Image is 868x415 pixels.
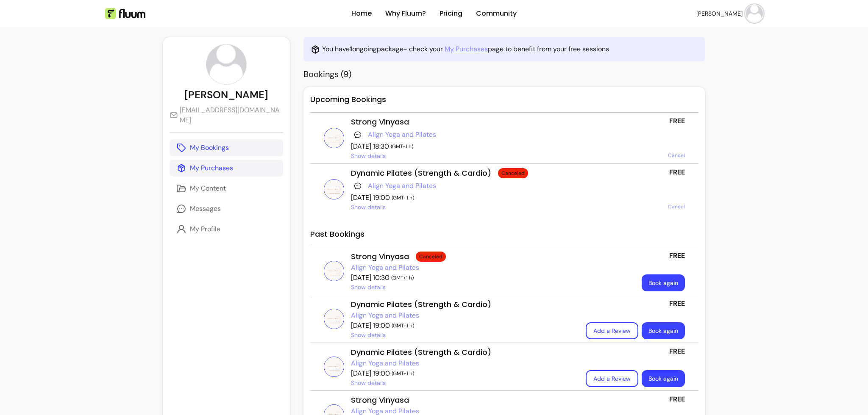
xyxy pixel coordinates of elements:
[696,9,743,18] span: [PERSON_NAME]
[170,160,283,177] a: My Purchases
[351,203,386,211] span: Show details
[190,183,226,194] p: My Content
[351,141,661,152] p: [DATE] 18:30
[586,370,638,387] button: Add a Review
[351,263,419,273] a: Align Yoga and Pilates
[392,370,414,377] span: ( GMT+1 h )
[184,88,268,102] p: [PERSON_NAME]
[476,8,517,19] a: Community
[500,170,526,177] span: Canceled
[170,221,283,238] a: My Profile
[669,116,685,126] p: FREE
[642,322,685,339] a: Book again
[440,8,462,19] a: Pricing
[392,322,414,329] span: ( GMT+1 h )
[324,357,344,377] img: Picture of Align Yoga and Pilates
[105,8,145,19] img: Fluum Logo
[351,394,579,406] div: Strong Vinyasa
[190,204,221,214] p: Messages
[351,167,661,179] div: Dynamic Pilates (Strength & Cardio)
[445,44,488,54] a: My Purchases
[310,94,698,113] h2: Upcoming Bookings
[368,130,436,140] a: Align Yoga and Pilates
[351,358,419,368] span: Click to open Provider profile
[206,44,246,84] img: avatar
[170,139,283,156] a: My Bookings
[190,224,220,234] p: My Profile
[351,368,579,379] p: [DATE] 19:00
[350,44,352,53] b: 1
[586,322,638,339] button: Add a Review
[669,251,685,261] p: FREE
[668,203,685,210] span: Cancel
[351,321,579,331] p: [DATE] 19:00
[351,331,386,339] span: Show details
[391,274,414,281] span: ( GMT+1 h )
[668,152,685,159] span: Cancel
[351,263,419,273] span: Click to open Provider profile
[392,194,414,201] span: ( GMT+1 h )
[170,105,283,125] a: [EMAIL_ADDRESS][DOMAIN_NAME]
[391,143,413,150] span: ( GMT+1 h )
[351,116,661,128] div: Strong Vinyasa
[368,181,436,191] a: Align Yoga and Pilates
[303,37,705,61] div: You have ongoing package - check your page to benefit from your free sessions
[642,370,685,387] a: Book again
[642,274,685,291] a: Book again
[417,253,444,260] span: Canceled
[368,181,436,191] span: Click to open Provider profile
[746,5,763,22] img: avatar
[351,152,386,160] span: Show details
[351,358,419,368] a: Align Yoga and Pilates
[310,228,698,247] h2: Past Bookings
[351,251,635,263] div: Strong Vinyasa
[669,167,685,177] p: FREE
[324,128,344,148] img: Picture of Align Yoga and Pilates
[351,310,419,321] a: Align Yoga and Pilates
[324,179,344,199] img: Picture of Align Yoga and Pilates
[324,309,344,329] img: Picture of Align Yoga and Pilates
[669,299,685,309] p: FREE
[351,310,419,321] span: Click to open Provider profile
[669,394,685,404] p: FREE
[190,143,229,153] p: My Bookings
[170,200,283,217] a: Messages
[190,163,233,173] p: My Purchases
[368,130,436,140] span: Click to open Provider profile
[351,273,635,283] p: [DATE] 10:30
[351,193,661,203] p: [DATE] 19:00
[351,379,386,387] span: Show details
[669,346,685,357] p: FREE
[351,8,372,19] a: Home
[351,299,579,310] div: Dynamic Pilates (Strength & Cardio)
[324,261,344,281] img: Picture of Align Yoga and Pilates
[696,5,763,22] button: avatar[PERSON_NAME]
[351,346,579,358] div: Dynamic Pilates (Strength & Cardio)
[385,8,426,19] a: Why Fluum?
[170,180,283,197] a: My Content
[303,68,705,80] h2: Bookings ( 9 )
[351,283,386,291] span: Show details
